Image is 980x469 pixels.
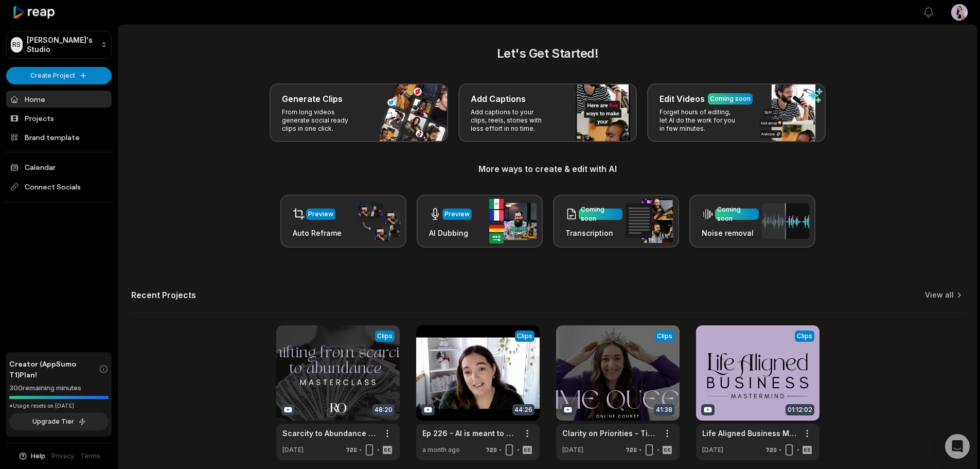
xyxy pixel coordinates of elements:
[308,210,333,219] div: Preview
[471,93,526,105] h3: Add Captions
[9,413,109,430] button: Upgrade Tier
[660,93,705,105] h3: Edit Videos
[131,163,964,175] h3: More ways to create & edit with AI
[6,159,112,176] a: Calendar
[9,402,109,410] div: *Usage resets on [DATE]
[282,93,343,105] h3: Generate Clips
[702,428,797,439] a: Life Aligned Business Mastermind - group call [DATE]
[429,228,472,238] h3: AI Dubbing
[18,451,45,461] button: Help
[660,108,739,133] p: Forget hours of editing, let AI do the work for you in few minutes.
[6,178,112,196] span: Connect Socials
[31,451,45,461] span: Help
[489,199,537,244] img: ai_dubbing.png
[282,108,362,133] p: From long videos generate social ready clips in one click.
[9,383,109,393] div: 300 remaining minutes
[282,428,377,439] a: Scarcity to Abundance Mindset Masterclass
[471,108,550,133] p: Add captions to your clips, reels, stories with less effort in no time.
[27,36,97,54] p: [PERSON_NAME]'s Studio
[422,428,517,439] a: Ep 226 - AI is meant to amplify, not replace your magic
[945,434,970,459] div: Open Intercom Messenger
[9,358,99,380] span: Creator (AppSumo T1) Plan!
[6,110,112,127] a: Projects
[710,94,751,103] div: Coming soon
[581,205,620,223] div: Coming soon
[6,91,112,108] a: Home
[51,451,74,461] a: Privacy
[80,451,100,461] a: Terms
[6,67,112,84] button: Create Project
[562,428,657,439] a: Clarity on Priorities - Time Queen Accelerator Online Course
[925,290,954,300] a: View all
[565,228,622,238] h3: Transcription
[6,129,112,146] a: Brand template
[762,203,809,239] img: noise_removal.png
[717,205,757,223] div: Coming soon
[11,37,23,53] div: RS
[293,228,342,238] h3: Auto Reframe
[353,201,400,241] img: auto_reframe.png
[131,44,964,63] h2: Let's Get Started!
[131,290,196,300] h2: Recent Projects
[702,228,759,238] h3: Noise removal
[626,199,673,243] img: transcription.png
[444,210,470,219] div: Preview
